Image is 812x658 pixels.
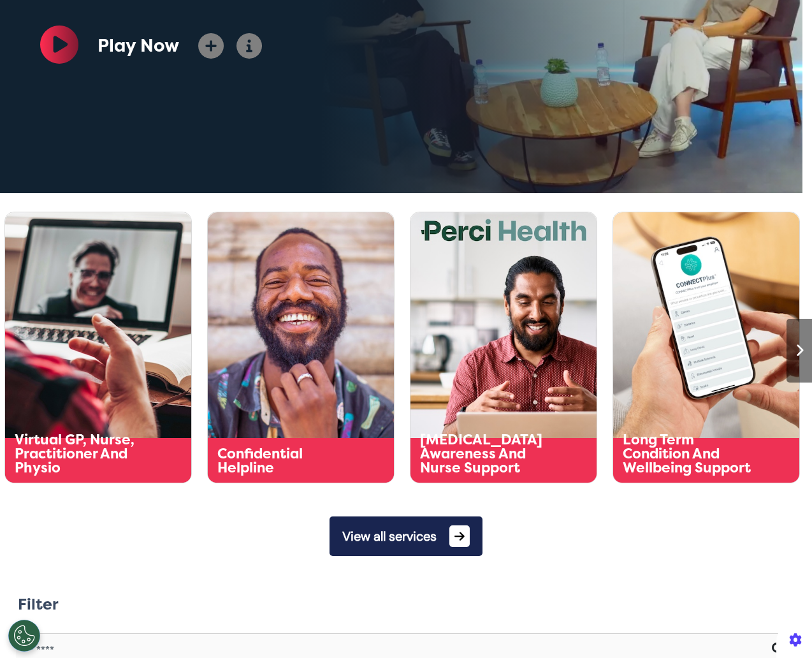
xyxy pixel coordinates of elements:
div: Long Term Condition And Wellbeing Support [623,433,753,475]
button: Open Preferences [8,620,40,652]
button: View all services [330,516,482,556]
div: Confidential Helpline [217,447,347,475]
div: Virtual GP, Nurse, Practitioner And Physio [15,433,145,475]
h2: Filter [18,596,59,614]
div: [MEDICAL_DATA] Awareness And Nurse Support [420,433,550,475]
div: Play Now [98,33,179,59]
